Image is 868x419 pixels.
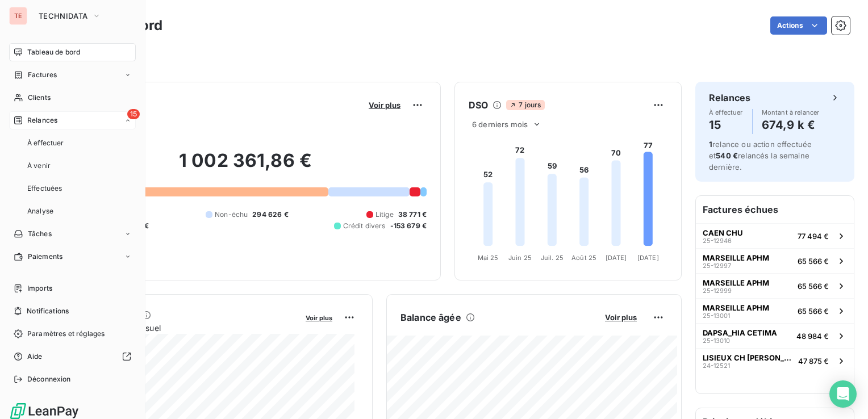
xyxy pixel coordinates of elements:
span: Chiffre d'affaires mensuel [64,322,298,334]
span: 24-12521 [703,362,730,369]
span: 65 566 € [798,282,829,291]
span: CAEN CHU [703,228,743,237]
span: Voir plus [306,314,332,322]
span: 25-12999 [703,287,732,294]
span: Factures [28,70,57,80]
span: 7 jours [506,100,544,110]
h4: 15 [709,116,743,134]
span: Non-échu [215,209,248,220]
span: Relances [27,115,57,125]
span: Aide [27,351,43,362]
a: Aide [9,347,136,366]
tspan: Août 25 [571,254,596,262]
span: Paiements [28,252,62,262]
span: Analyse [27,206,53,216]
h2: 1 002 361,86 € [64,149,427,183]
span: 25-13001 [703,312,730,319]
span: Montant à relancer [762,109,820,116]
span: Déconnexion [27,374,71,384]
span: LISIEUX CH [PERSON_NAME] [703,353,794,362]
span: 25-12946 [703,237,732,244]
span: 48 984 € [796,332,829,341]
button: MARSEILLE APHM25-1299765 566 € [696,248,854,273]
span: Tâches [28,229,52,239]
span: Paramètres et réglages [27,329,105,339]
span: relance ou action effectuée et relancés la semaine dernière. [709,140,812,171]
button: MARSEILLE APHM25-1300165 566 € [696,298,854,323]
span: 47 875 € [798,357,829,366]
span: 294 626 € [252,209,288,220]
tspan: [DATE] [606,254,627,262]
span: Voir plus [369,100,400,110]
span: 65 566 € [798,307,829,316]
span: 25-13010 [703,337,730,344]
span: 1 [709,140,712,149]
span: -153 679 € [390,221,427,231]
span: 25-12997 [703,262,731,269]
button: Actions [770,16,827,35]
tspan: Juin 25 [508,254,532,262]
span: TECHNIDATA [39,11,87,20]
span: 65 566 € [798,257,829,266]
span: Crédit divers [343,221,386,231]
div: TE [9,7,27,25]
tspan: Mai 25 [478,254,499,262]
button: CAEN CHU25-1294677 494 € [696,223,854,248]
button: Voir plus [602,312,640,322]
span: Tableau de bord [27,47,80,57]
div: Open Intercom Messenger [829,380,857,408]
span: Effectuées [27,183,62,194]
button: LISIEUX CH [PERSON_NAME]24-1252147 875 € [696,348,854,373]
span: Litige [375,209,394,220]
button: Voir plus [302,312,336,322]
span: Clients [28,93,51,103]
h6: Balance âgée [400,311,461,324]
tspan: Juil. 25 [541,254,564,262]
button: Voir plus [365,100,404,110]
span: 540 € [716,151,738,160]
button: DAPSA_HIA CETIMA25-1301048 984 € [696,323,854,348]
button: MARSEILLE APHM25-1299965 566 € [696,273,854,298]
span: Imports [27,283,52,294]
span: 6 derniers mois [472,120,528,129]
span: Voir plus [605,313,637,322]
span: 38 771 € [398,209,427,220]
h6: DSO [469,98,488,112]
span: À effectuer [27,138,64,148]
span: À venir [27,161,51,171]
span: MARSEILLE APHM [703,253,769,262]
span: 77 494 € [798,232,829,241]
tspan: [DATE] [637,254,659,262]
span: 15 [127,109,140,119]
span: À effectuer [709,109,743,116]
h4: 674,9 k € [762,116,820,134]
h6: Relances [709,91,750,104]
span: MARSEILLE APHM [703,278,769,287]
h6: Factures échues [696,196,854,223]
span: Notifications [27,306,69,316]
span: MARSEILLE APHM [703,303,769,312]
span: DAPSA_HIA CETIMA [703,328,777,337]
